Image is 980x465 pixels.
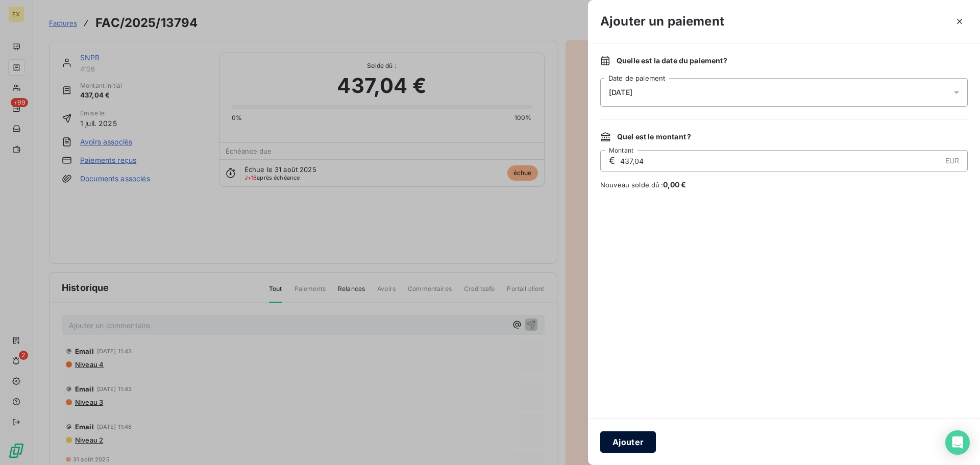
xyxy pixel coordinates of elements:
[600,431,656,453] button: Ajouter
[609,88,632,96] span: [DATE]
[945,430,970,455] div: Open Intercom Messenger
[617,56,727,66] span: Quelle est la date du paiement ?
[663,180,687,189] span: 0,00 €
[600,12,724,31] h3: Ajouter un paiement
[600,180,968,190] span: Nouveau solde dû :
[617,132,691,142] span: Quel est le montant ?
